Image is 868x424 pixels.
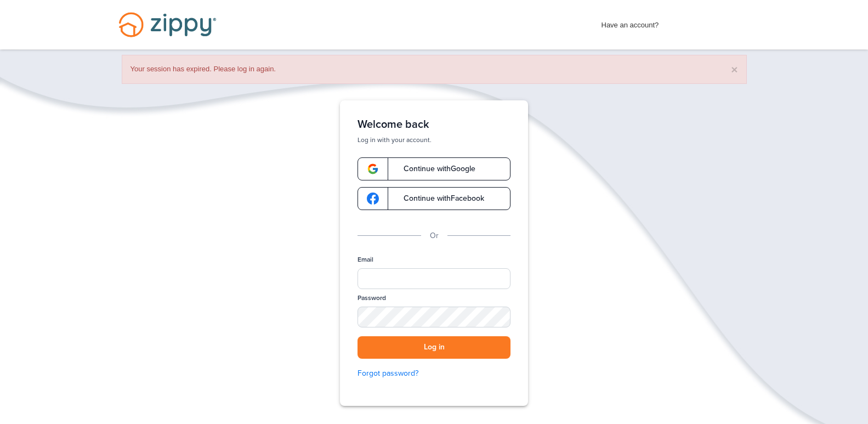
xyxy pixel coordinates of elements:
[367,193,379,205] img: google-logo
[430,230,439,242] p: Or
[358,135,510,144] p: Log in with your account.
[358,307,510,327] input: Password
[358,187,510,210] a: google-logoContinue withFacebook
[358,118,510,131] h1: Welcome back
[367,163,379,175] img: google-logo
[358,255,373,264] label: Email
[358,336,510,359] button: Log in
[731,64,737,75] button: ×
[122,55,747,84] div: Your session has expired. Please log in again.
[358,293,386,303] label: Password
[393,195,484,202] span: Continue with Facebook
[602,14,659,31] span: Have an account?
[358,268,510,289] input: Email
[358,368,510,380] a: Forgot password?
[358,157,510,180] a: google-logoContinue withGoogle
[393,165,475,173] span: Continue with Google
